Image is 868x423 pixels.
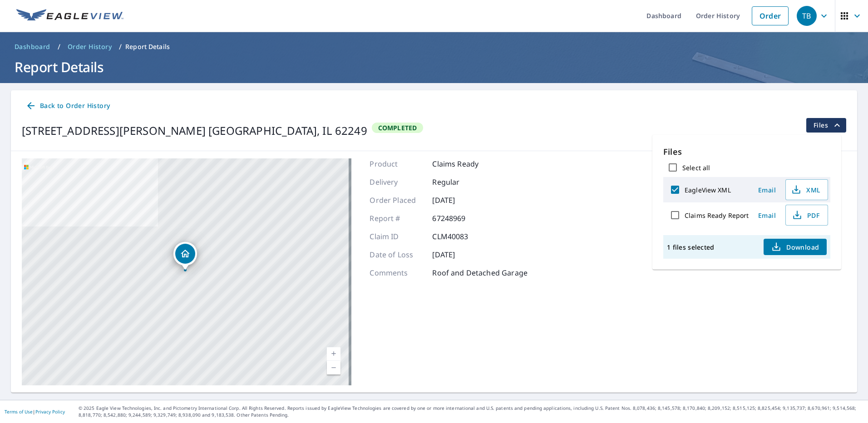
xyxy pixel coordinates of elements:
[5,409,65,414] p: |
[682,163,710,172] label: Select all
[16,9,123,23] img: EV Logo
[785,179,828,200] button: XML
[68,42,112,51] span: Order History
[432,267,528,278] p: Roof and Detached Garage
[58,41,60,52] li: /
[432,249,487,260] p: [DATE]
[125,42,170,51] p: Report Details
[667,243,714,251] p: 1 files selected
[797,6,817,26] div: TB
[22,98,113,114] a: Back to Order History
[752,6,789,25] a: Order
[432,177,487,187] p: Regular
[756,186,778,194] span: Email
[11,39,54,54] a: Dashboard
[771,241,819,252] span: Download
[173,242,197,270] div: Dropped pin, building 1, Residential property, 3249 Daiber Ln. Highland, IL 62249
[785,205,828,226] button: PDF
[663,146,830,158] p: Files
[15,42,50,51] span: Dashboard
[373,123,423,132] span: Completed
[11,58,857,76] h1: Report Details
[370,158,424,169] p: Product
[5,408,33,415] a: Terms of Use
[370,267,424,278] p: Comments
[370,249,424,260] p: Date of Loss
[432,158,487,169] p: Claims Ready
[753,183,782,197] button: Email
[432,213,487,224] p: 67248969
[79,405,863,418] p: © 2025 Eagle View Technologies, Inc. and Pictometry International Corp. All Rights Reserved. Repo...
[753,208,782,222] button: Email
[370,213,424,224] p: Report #
[370,231,424,242] p: Claim ID
[327,347,340,361] a: Current Level 17, Zoom In
[119,41,122,52] li: /
[756,211,778,220] span: Email
[814,120,843,131] span: Files
[370,177,424,187] p: Delivery
[370,195,424,206] p: Order Placed
[64,39,115,54] a: Order History
[791,184,820,195] span: XML
[22,123,367,139] div: [STREET_ADDRESS][PERSON_NAME] [GEOGRAPHIC_DATA], IL 62249
[432,195,487,206] p: [DATE]
[685,186,731,194] label: EagleView XML
[432,231,487,242] p: CLM40083
[11,39,857,54] nav: breadcrumb
[327,361,340,374] a: Current Level 17, Zoom Out
[764,239,826,255] button: Download
[791,210,820,221] span: PDF
[35,408,65,415] a: Privacy Policy
[685,211,749,220] label: Claims Ready Report
[806,118,846,133] button: filesDropdownBtn-67248969
[25,100,110,112] span: Back to Order History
